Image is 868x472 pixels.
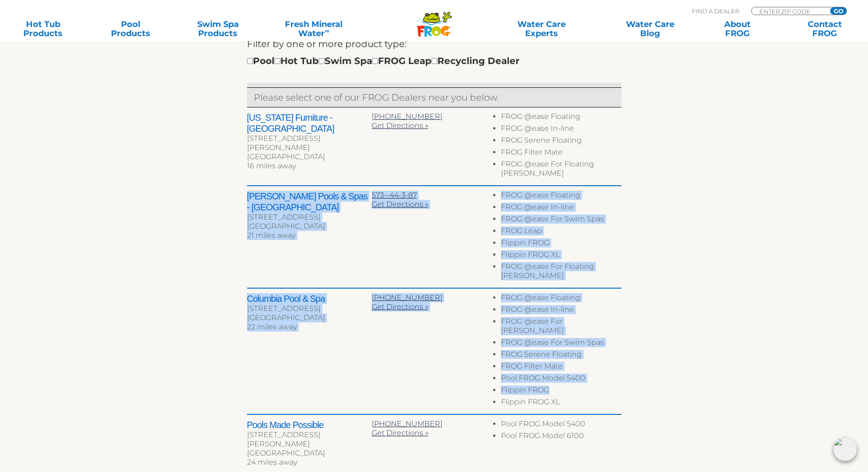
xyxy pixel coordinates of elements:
a: ContactFROG [791,20,859,38]
div: [GEOGRAPHIC_DATA] [247,222,372,231]
li: FROG @ease In-line [501,305,621,317]
li: FROG @ease For Swim Spas [501,338,621,350]
div: [STREET_ADDRESS] [247,213,372,222]
a: [PHONE_NUMBER] [372,293,442,302]
a: Water CareExperts [486,20,597,38]
a: Swim SpaProducts [184,20,252,38]
span: 21 miles away [247,231,295,240]
label: Filter by one or more product type: [247,37,406,51]
li: Flippin FROG [501,386,621,397]
h2: Pools Made Possible [247,419,372,430]
p: Find A Dealer [692,7,739,15]
li: FROG @ease For [PERSON_NAME] [501,317,621,338]
li: Flippin FROG [501,238,621,250]
div: [STREET_ADDRESS][PERSON_NAME] [247,134,372,152]
li: Pool FROG Model 6100 [501,431,621,443]
li: Flippin FROG XL [501,397,621,409]
a: Hot TubProducts [9,20,77,38]
p: Please select one of our FROG Dealers near you below. [254,90,615,105]
a: Get Directions » [372,429,428,437]
li: FROG Serene Floating [501,136,621,148]
li: FROG Serene Floating [501,350,621,362]
a: [PHONE_NUMBER] [372,419,442,428]
li: FROG @ease For Floating [PERSON_NAME] [501,160,621,181]
li: FROG @ease For Swim Spas [501,215,621,226]
li: FROG @ease Floating [501,293,621,305]
a: [PHONE_NUMBER] [372,112,442,121]
li: FROG Filter Mate [501,148,621,160]
div: [STREET_ADDRESS] [247,304,372,313]
li: FROG @ease In-line [501,203,621,215]
span: 16 miles away [247,161,296,170]
a: Fresh MineralWater∞ [271,20,356,38]
li: FROG @ease In-line [501,124,621,136]
a: AboutFROG [704,20,772,38]
li: FROG @ease Floating [501,112,621,124]
div: [GEOGRAPHIC_DATA] [247,152,372,161]
a: Get Directions » [372,302,428,311]
span: 24 miles away [247,458,297,467]
a: Get Directions » [372,200,428,209]
li: FROG @ease Floating [501,191,621,203]
input: GO [830,7,847,15]
div: Pool Hot Tub Swim Spa FROG Leap Recycling Dealer [247,54,520,68]
li: Flippin FROG XL [501,250,621,262]
span: 22 miles away [247,322,297,331]
a: Water CareBlog [616,20,684,38]
div: [GEOGRAPHIC_DATA] [247,313,372,322]
li: Pool FROG Model 5400 [501,419,621,431]
div: [STREET_ADDRESS][PERSON_NAME] [247,430,372,449]
sup: ∞ [325,27,329,34]
a: 573--44-3-87 [372,191,417,199]
li: FROG @ease For Floating [PERSON_NAME] [501,262,621,283]
a: PoolProducts [96,20,164,38]
div: [GEOGRAPHIC_DATA] [247,449,372,458]
h2: [US_STATE] Furniture - [GEOGRAPHIC_DATA] [247,112,372,134]
h2: [PERSON_NAME] Pools & Spas - [GEOGRAPHIC_DATA] [247,191,372,213]
li: Pool FROG Model 5400 [501,374,621,386]
h2: Columbia Pool & Spa [247,293,372,304]
li: FROG Filter Mate [501,362,621,374]
a: Get Directions » [372,121,428,130]
input: Zip Code Form [758,7,820,15]
li: FROG Leap [501,226,621,238]
img: openIcon [833,437,857,461]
